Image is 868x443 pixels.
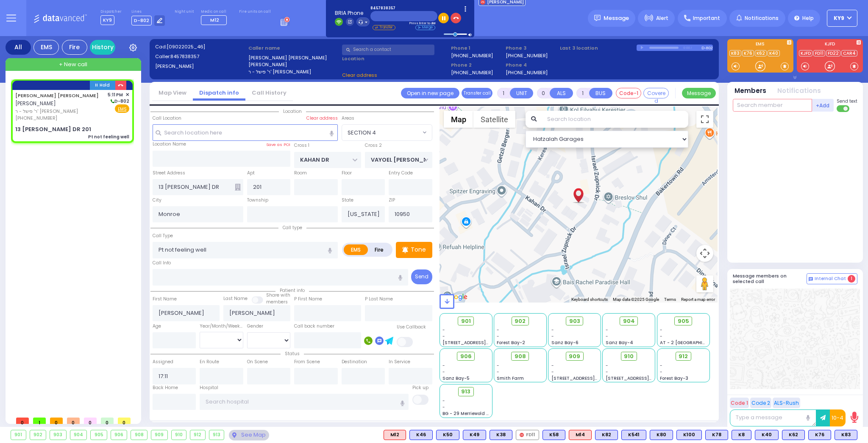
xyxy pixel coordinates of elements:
button: Send [411,269,432,284]
label: Location Name [153,141,186,148]
span: - [551,362,554,369]
label: Destination [342,359,367,365]
span: Clear address [342,72,377,79]
span: [PERSON_NAME] [15,100,56,107]
input: Search hospital [200,394,409,410]
img: message.svg [594,15,601,21]
a: Dispatch info [193,89,245,97]
span: 0 [50,418,63,424]
input: Search location [542,111,688,128]
label: Pick up [412,384,428,391]
div: Press Enter to dial [370,21,437,25]
div: D-802 [701,45,713,51]
label: Township [247,197,268,204]
div: 901 [11,430,26,440]
span: 913 [461,387,470,396]
span: 0 [67,418,80,424]
span: 901 [461,317,471,325]
button: BUS [589,88,612,98]
span: Sanz Bay-5 [442,375,470,381]
div: 902 [30,430,46,440]
span: - [442,404,445,410]
div: BLS [705,430,728,440]
div: K50 [436,430,459,440]
a: K62 [755,50,767,56]
span: 5:11 PM [108,92,123,98]
div: 913 [209,430,224,440]
label: Call Info [153,260,171,266]
label: [PERSON_NAME] [PERSON_NAME] [248,54,339,62]
label: En Route [200,359,219,365]
span: Message [604,14,629,22]
span: Phone 2 [451,62,503,69]
label: [PHONE_NUMBER] [451,69,493,76]
div: MOSHE JOSEPH FRIEDMAN [571,179,586,205]
label: Age [153,323,161,330]
div: M14 [569,430,592,440]
label: Last Name [223,295,248,302]
label: [PERSON_NAME] [248,61,339,68]
label: [PHONE_NUMBER] [451,52,493,59]
div: FD11 [516,430,539,440]
label: P Last Name [365,296,393,303]
label: Fire [367,244,391,255]
button: Members [734,86,766,96]
span: - [497,327,499,333]
span: - [442,369,445,375]
a: FD11 [813,50,825,56]
label: [PERSON_NAME] [155,63,246,70]
label: Cad: [155,43,246,50]
div: K46 [409,430,433,440]
div: 904 [70,430,87,440]
label: Cross 2 [365,142,382,149]
span: 912 [679,352,688,361]
span: Phone 4 [506,62,557,69]
span: - [551,333,554,339]
button: Map camera controls [696,245,713,262]
div: K83 [835,430,857,440]
label: Apt [247,170,255,177]
button: Notifications [777,86,821,96]
label: Last 3 location [560,45,637,52]
div: ALS [569,430,592,440]
a: K83 [729,50,741,56]
div: K78 [705,430,728,440]
span: 0 [16,418,29,424]
button: UNIT [510,88,533,98]
span: Phone 1 [451,45,503,52]
div: 905 [91,430,107,440]
a: [PERSON_NAME] [PERSON_NAME] [15,92,99,99]
button: Message [682,88,716,98]
button: Covered [643,88,669,98]
span: [09022025_46] [167,43,205,50]
span: - [442,398,445,404]
div: EMS [33,40,59,55]
span: + New call [59,60,87,69]
span: - [606,362,608,369]
span: 910 [624,352,634,361]
button: Transfer call [462,88,492,98]
button: Toggle fullscreen view [696,111,713,128]
img: Google [442,292,470,303]
span: Notifications [745,14,779,22]
label: Medic on call [201,9,229,14]
label: Gender [247,323,263,330]
div: Year/Month/Week/Day [200,323,243,330]
span: Help [802,14,814,22]
div: K62 [782,430,805,440]
label: City [153,197,161,204]
label: Clear address [306,115,338,122]
div: K8 [732,430,751,440]
div: Fire [62,40,87,55]
span: - [551,369,554,375]
span: M12 [210,17,219,23]
span: - [442,333,445,339]
label: State [342,197,353,204]
button: Internal Chat 1 [807,273,857,284]
img: red-radio-icon.svg [520,433,524,437]
span: Forest Bay-3 [660,375,688,381]
button: Drag Pegman onto the map to open Street View [696,275,713,292]
span: - [497,369,499,375]
span: D-802 [131,16,152,25]
span: SECTION 4 [342,125,420,140]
